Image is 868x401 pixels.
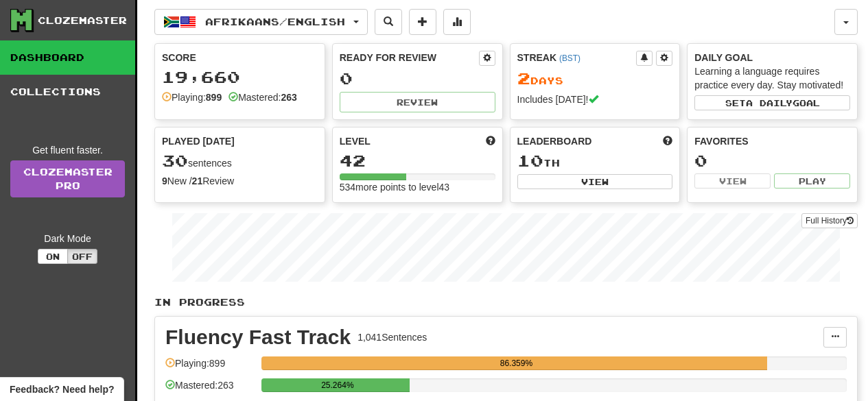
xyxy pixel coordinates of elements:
[165,327,351,348] div: Fluency Fast Track
[357,330,427,344] div: 1,041 Sentences
[517,174,673,189] button: View
[10,382,114,396] span: Open feedback widget
[694,134,850,148] div: Favorites
[517,93,673,106] div: Includes [DATE]!
[162,175,167,186] strong: 9
[165,378,255,401] div: Mastered: 263
[340,70,495,87] div: 0
[38,249,68,264] button: On
[162,134,235,148] span: Played [DATE]
[10,232,125,245] div: Dark Mode
[165,356,255,379] div: Playing: 899
[694,64,850,92] div: Learning a language requires practice every day. Stay motivated!
[162,152,318,170] div: sentences
[409,9,436,35] button: Add sentence to collection
[10,160,125,197] a: ClozemasterPro
[694,51,850,64] div: Daily Goal
[694,173,771,189] button: View
[517,152,673,170] div: th
[559,53,580,63] a: (BST)
[517,134,592,148] span: Leaderboard
[486,134,495,148] span: Score more points to level up
[162,151,188,170] span: 30
[10,143,125,157] div: Get fluent faster.
[266,356,766,370] div: 86.359%
[746,98,793,108] span: a daily
[154,9,368,35] button: Afrikaans/English
[694,152,850,169] div: 0
[517,51,637,64] div: Streak
[340,152,495,169] div: 42
[266,378,409,392] div: 25.264%
[162,90,222,104] div: Playing:
[340,92,495,112] button: Review
[162,69,318,86] div: 19,660
[206,92,222,103] strong: 899
[67,249,97,264] button: Off
[192,175,203,186] strong: 21
[38,14,127,27] div: Clozemaster
[340,134,371,148] span: Level
[205,16,345,27] span: Afrikaans / English
[162,51,318,64] div: Score
[443,9,471,35] button: More stats
[228,90,297,104] div: Mastered:
[154,295,858,309] p: In Progress
[340,180,495,194] div: 534 more points to level 43
[162,174,318,188] div: New / Review
[340,51,479,64] div: Ready for Review
[517,69,530,88] span: 2
[281,92,296,103] strong: 263
[517,70,673,88] div: Day s
[663,134,672,148] span: This week in points, UTC
[801,213,858,228] button: Full History
[774,173,850,189] button: Play
[375,9,402,35] button: Search sentences
[694,95,850,110] button: Seta dailygoal
[517,151,543,170] span: 10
